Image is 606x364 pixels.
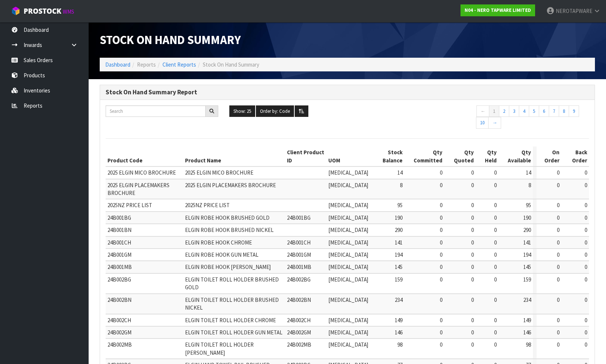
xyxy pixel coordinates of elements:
[185,296,279,311] span: ELGIN TOILET ROLL HOLDER BRUSHED NICKEL
[287,239,311,246] span: 24B001CH
[476,117,489,129] a: 10
[370,146,405,166] th: Stock Balance
[471,182,474,189] span: 0
[107,214,131,221] span: 24B001BG
[107,263,132,270] span: 24B001MB
[494,317,497,324] span: 0
[440,296,442,303] span: 0
[106,89,589,96] h3: Stock On Hand Summary Report
[559,105,569,117] a: 8
[585,251,587,258] span: 0
[256,105,294,117] button: Order by: Code
[499,146,533,166] th: Qty Available
[287,341,311,348] span: 24B002MB
[185,341,254,356] span: ELGIN TOILET ROLL HOLDER [PERSON_NAME]
[471,226,474,233] span: 0
[523,226,531,233] span: 290
[471,202,474,209] span: 0
[561,146,589,166] th: Back Order
[471,317,474,324] span: 0
[328,317,368,324] span: [MEDICAL_DATA]
[557,214,559,221] span: 0
[557,341,559,348] span: 0
[107,251,131,258] span: 24B001GM
[229,105,255,117] button: Show: 25
[287,317,311,324] span: 24B002CH
[11,6,20,16] img: cube-alt.png
[105,61,130,68] a: Dashboard
[328,329,368,336] span: [MEDICAL_DATA]
[476,146,499,166] th: Qty Held
[185,329,283,336] span: ELGIN TOILET ROLL HOLDER GUN METAL
[494,263,497,270] span: 0
[107,202,152,209] span: 2025NZ PRICE LIST
[471,251,474,258] span: 0
[395,317,403,324] span: 149
[523,296,531,303] span: 234
[326,146,370,166] th: UOM
[585,329,587,336] span: 0
[440,214,442,221] span: 0
[137,61,156,68] span: Reports
[440,263,442,270] span: 0
[557,296,559,303] span: 0
[203,61,259,68] span: Stock On Hand Summary
[185,263,271,270] span: ELGIN ROBE HOOK [PERSON_NAME]
[107,341,132,348] span: 24B002MB
[526,202,531,209] span: 95
[476,105,489,117] a: ←
[519,105,529,117] a: 4
[471,263,474,270] span: 0
[494,329,497,336] span: 0
[440,182,442,189] span: 0
[328,296,368,303] span: [MEDICAL_DATA]
[185,239,252,246] span: ELGIN ROBE HOOK CHROME
[440,226,442,233] span: 0
[494,169,497,176] span: 0
[185,214,270,221] span: ELGIN ROBE HOOK BRUSHED GOLD
[494,202,497,209] span: 0
[397,341,403,348] span: 98
[569,105,579,117] a: 9
[585,341,587,348] span: 0
[476,105,589,131] nav: Page navigation
[585,202,587,209] span: 0
[526,341,531,348] span: 98
[471,214,474,221] span: 0
[528,182,531,189] span: 8
[328,341,368,348] span: [MEDICAL_DATA]
[106,146,183,166] th: Product Code
[557,226,559,233] span: 0
[440,169,442,176] span: 0
[556,7,592,14] span: NEROTAPWARE
[440,202,442,209] span: 0
[395,329,403,336] span: 146
[557,251,559,258] span: 0
[397,169,403,176] span: 14
[24,6,61,16] span: ProStock
[539,105,549,117] a: 6
[585,317,587,324] span: 0
[585,263,587,270] span: 0
[440,276,442,283] span: 0
[440,239,442,246] span: 0
[471,296,474,303] span: 0
[183,146,285,166] th: Product Name
[107,182,170,196] span: 2025 ELGIN PLACEMAKERS BROCHURE
[440,317,442,324] span: 0
[328,239,368,246] span: [MEDICAL_DATA]
[287,296,311,303] span: 24B002BN
[185,276,279,291] span: ELGIN TOILET ROLL HOLDER BRUSHED GOLD
[106,105,206,117] input: Search
[585,226,587,233] span: 0
[494,276,497,283] span: 0
[585,182,587,189] span: 0
[440,341,442,348] span: 0
[395,296,403,303] span: 234
[585,276,587,283] span: 0
[285,146,326,166] th: Client Product ID
[328,182,368,189] span: [MEDICAL_DATA]
[523,239,531,246] span: 141
[162,61,196,68] a: Client Reports
[185,317,276,324] span: ELGIN TOILET ROLL HOLDER CHROME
